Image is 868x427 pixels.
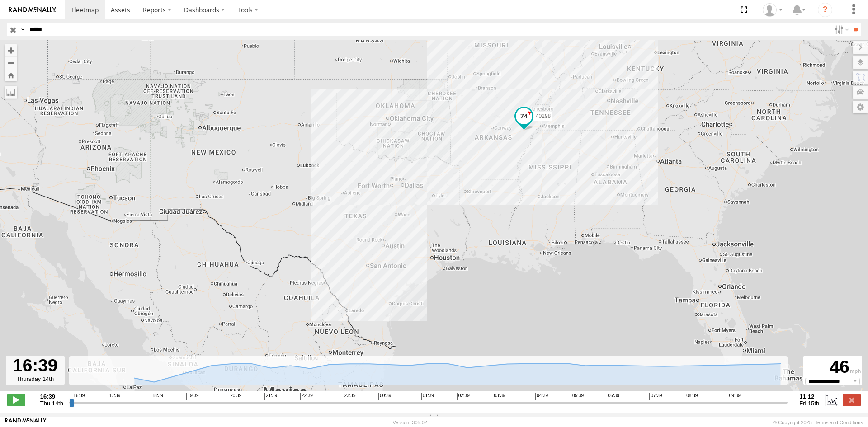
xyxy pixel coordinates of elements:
[264,393,277,400] span: 21:39
[571,393,584,400] span: 05:39
[607,393,619,400] span: 06:39
[5,44,17,56] button: Zoom in
[818,3,832,17] i: ?
[5,56,17,69] button: Zoom out
[5,69,17,81] button: Zoom Home
[815,420,863,425] a: Terms and Conditions
[421,393,434,400] span: 01:39
[728,393,741,400] span: 09:39
[19,23,26,36] label: Search Query
[7,394,25,406] label: Play/Stop
[773,420,863,425] div: © Copyright 2025 -
[535,393,548,400] span: 04:39
[685,393,698,400] span: 08:39
[799,393,819,400] strong: 11:12
[9,7,56,13] img: rand-logo.svg
[799,400,819,407] span: Fri 15th Aug 2025
[40,393,63,400] strong: 16:39
[5,418,47,427] a: Visit our Website
[843,394,861,406] label: Close
[805,357,861,378] div: 46
[536,113,551,119] span: 40298
[378,393,391,400] span: 00:39
[300,393,313,400] span: 22:39
[759,3,786,17] div: Carlos Ortiz
[831,23,850,36] label: Search Filter Options
[151,393,163,400] span: 18:39
[493,393,505,400] span: 03:39
[649,393,662,400] span: 07:39
[229,393,241,400] span: 20:39
[457,393,470,400] span: 02:39
[343,393,355,400] span: 23:39
[853,101,868,113] label: Map Settings
[108,393,120,400] span: 17:39
[40,400,63,407] span: Thu 14th Aug 2025
[393,420,427,425] div: Version: 305.02
[72,393,85,400] span: 16:39
[186,393,199,400] span: 19:39
[5,86,17,99] label: Measure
